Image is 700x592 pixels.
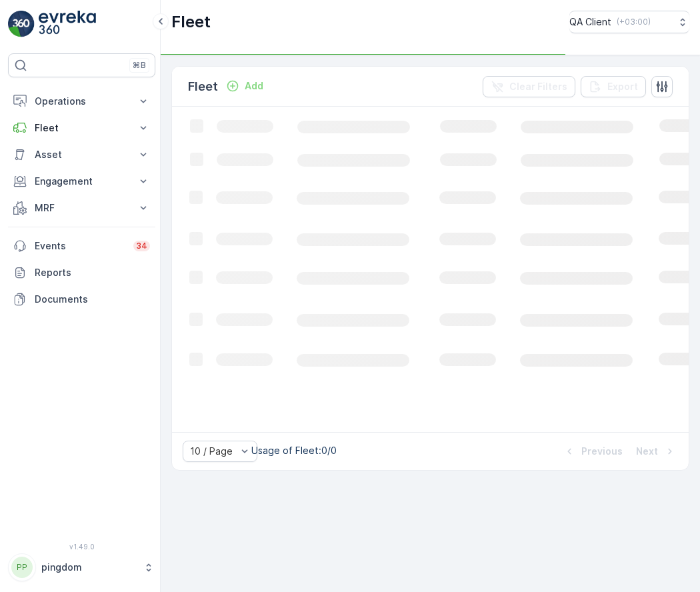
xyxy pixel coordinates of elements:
[8,115,155,141] button: Fleet
[581,76,646,97] button: Export
[483,76,575,97] button: Clear Filters
[251,444,337,457] p: Usage of Fleet : 0/0
[35,239,125,253] p: Events
[35,95,129,108] p: Operations
[569,11,689,33] button: QA Client(+03:00)
[35,201,129,215] p: MRF
[8,259,155,286] a: Reports
[39,11,96,37] img: logo_light-DOdMpM7g.png
[8,141,155,168] button: Asset
[509,80,567,93] p: Clear Filters
[561,443,624,459] button: Previous
[617,17,651,27] p: ( +03:00 )
[133,60,146,71] p: ⌘B
[607,80,638,93] p: Export
[635,443,678,459] button: Next
[35,148,129,161] p: Asset
[188,77,218,96] p: Fleet
[569,15,611,29] p: QA Client
[8,553,155,581] button: PPpingdom
[35,266,150,279] p: Reports
[636,445,658,458] p: Next
[581,445,623,458] p: Previous
[35,175,129,188] p: Engagement
[171,11,211,33] p: Fleet
[8,88,155,115] button: Operations
[8,195,155,221] button: MRF
[35,293,150,306] p: Documents
[8,11,35,37] img: logo
[221,78,269,94] button: Add
[35,121,129,135] p: Fleet
[8,543,155,551] span: v 1.49.0
[245,79,263,93] p: Add
[136,241,147,251] p: 34
[11,557,33,578] div: PP
[41,561,137,574] p: pingdom
[8,233,155,259] a: Events34
[8,286,155,313] a: Documents
[8,168,155,195] button: Engagement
